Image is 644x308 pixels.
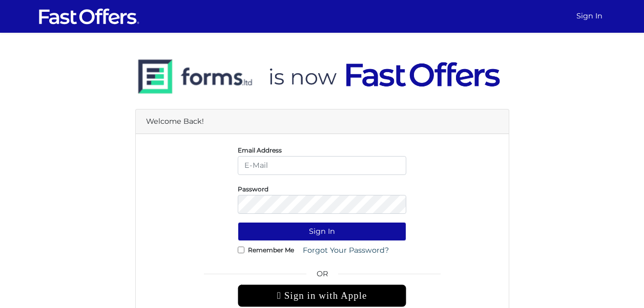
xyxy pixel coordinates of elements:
[238,268,406,284] span: OR
[572,6,607,26] a: Sign In
[248,249,294,251] label: Remember Me
[238,222,406,241] button: Sign In
[238,149,282,151] label: Email Address
[296,241,396,260] a: Forgot Your Password?
[238,156,406,175] input: E-Mail
[238,188,268,190] label: Password
[136,109,509,134] div: Welcome Back!
[238,284,406,307] div: Sign in with Apple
